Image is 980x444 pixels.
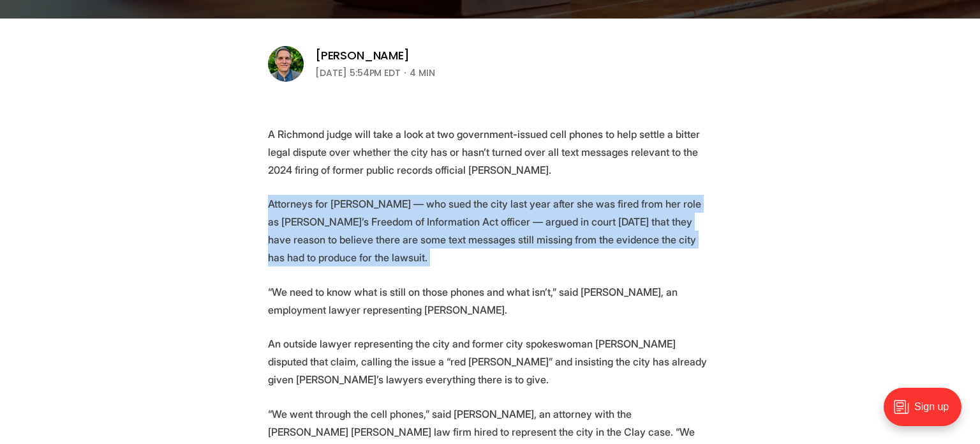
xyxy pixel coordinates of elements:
[268,283,712,319] p: “We need to know what is still on those phones and what isn’t,” said [PERSON_NAME], an employment...
[268,125,712,179] p: A Richmond judge will take a look at two government-issued cell phones to help settle a bitter le...
[315,65,401,80] time: [DATE] 5:54PM EDT
[268,335,712,388] p: An outside lawyer representing the city and former city spokeswoman [PERSON_NAME] disputed that c...
[873,381,980,444] iframe: portal-trigger
[268,46,304,82] img: Graham Moomaw
[410,65,435,80] span: 4 min
[268,195,712,266] p: Attorneys for [PERSON_NAME] — who sued the city last year after she was fired from her role as [P...
[315,48,410,63] a: [PERSON_NAME]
